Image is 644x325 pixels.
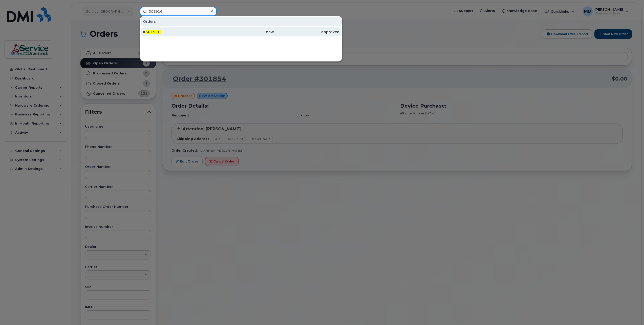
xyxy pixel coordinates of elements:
[274,29,339,34] div: approved
[141,27,341,36] a: #301916newapproved
[143,29,208,34] div: #
[145,30,161,34] span: 301916
[141,17,341,26] div: Orders
[208,29,274,34] div: new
